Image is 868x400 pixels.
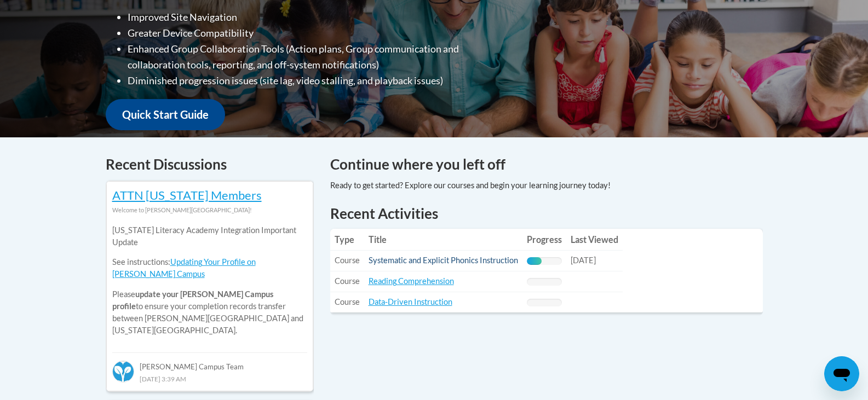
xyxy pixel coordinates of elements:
span: Course [335,276,360,286]
li: Greater Device Compatibility [128,25,503,41]
a: Updating Your Profile on [PERSON_NAME] Campus [112,257,256,279]
img: Cox Campus Team [112,361,134,382]
div: [DATE] 3:39 AM [112,373,307,385]
a: Data-Driven Instruction [369,297,452,306]
b: update your [PERSON_NAME] Campus profile [112,289,273,311]
p: See instructions: [112,256,307,280]
h4: Continue where you left off [330,154,763,175]
h1: Recent Activities [330,204,763,223]
a: Systematic and Explicit Phonics Instruction [369,256,518,265]
div: [PERSON_NAME] Campus Team [112,352,307,372]
a: Reading Comprehension [369,276,454,286]
a: ATTN [US_STATE] Members [112,188,262,202]
li: Enhanced Group Collaboration Tools (Action plans, Group communication and collaboration tools, re... [128,41,503,73]
span: Course [335,297,360,306]
th: Progress [522,229,566,251]
a: Quick Start Guide [106,99,225,130]
th: Last Viewed [566,229,623,251]
span: Course [335,256,360,265]
iframe: Button to launch messaging window [824,356,859,391]
th: Title [364,229,522,251]
h4: Recent Discussions [106,154,314,175]
div: Welcome to [PERSON_NAME][GEOGRAPHIC_DATA]! [112,204,307,216]
div: Please to ensure your completion records transfer between [PERSON_NAME][GEOGRAPHIC_DATA] and [US_... [112,216,307,345]
p: [US_STATE] Literacy Academy Integration Important Update [112,224,307,248]
span: [DATE] [571,256,596,265]
th: Type [330,229,364,251]
li: Improved Site Navigation [128,9,503,25]
li: Diminished progression issues (site lag, video stalling, and playback issues) [128,73,503,89]
div: Progress, % [527,257,542,265]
